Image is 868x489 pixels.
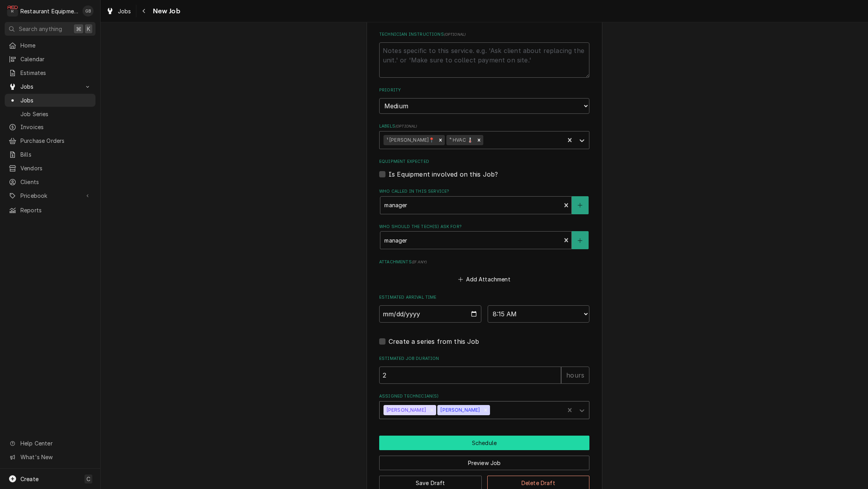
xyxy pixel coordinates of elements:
[379,305,481,323] input: Date
[20,123,92,131] span: Invoices
[5,80,95,93] a: Go to Jobs
[379,259,589,285] div: Attachments
[578,238,582,243] svg: Create New Contact
[379,87,589,93] label: Priority
[379,259,589,265] label: Attachments
[379,87,589,113] div: Priority
[379,159,589,165] label: Equipment Expected
[389,337,479,346] label: Create a series from this Job
[379,188,589,195] label: Who called in this service?
[20,7,78,15] div: Restaurant Equipment Diagnostics
[379,123,589,130] label: Labels
[395,124,417,128] span: ( optional )
[5,189,95,202] a: Go to Pricebook
[7,5,18,16] div: R
[379,123,589,149] div: Labels
[384,405,428,415] div: [PERSON_NAME]
[5,134,95,147] a: Purchase Orders
[428,405,436,415] div: Remove Donovan Pruitt
[150,6,180,16] span: New Job
[379,450,589,470] div: Button Group Row
[379,456,589,470] button: Preview Job
[379,393,589,400] label: Assigned Technician(s)
[561,367,589,384] div: hours
[379,436,589,450] button: Schedule
[20,439,91,447] span: Help Center
[572,196,588,214] button: Create New Contact
[20,137,92,145] span: Purchase Orders
[5,451,95,463] a: Go to What's New
[5,204,95,217] a: Reports
[379,356,589,362] label: Estimated Job Duration
[379,436,589,450] div: Button Group Row
[138,5,150,17] button: Navigate back
[5,53,95,66] a: Calendar
[384,135,437,145] div: ¹ [PERSON_NAME]📍
[5,120,95,133] a: Invoices
[20,150,92,159] span: Bills
[20,192,80,200] span: Pricebook
[5,94,95,107] a: Jobs
[83,5,94,16] div: GB
[379,31,589,38] label: Technician Instructions
[379,224,589,249] div: Who should the tech(s) ask for?
[20,41,92,49] span: Home
[488,305,590,323] select: Time Select
[5,162,95,175] a: Vendors
[5,108,95,120] a: Job Series
[86,475,90,483] span: C
[20,96,92,104] span: Jobs
[118,7,131,15] span: Jobs
[446,135,475,145] div: ⁴ HVAC 🌡️
[83,5,94,16] div: Gary Beaver's Avatar
[5,175,95,188] a: Clients
[379,31,589,77] div: Technician Instructions
[5,148,95,161] a: Bills
[20,206,92,214] span: Reports
[457,274,512,285] button: Add Attachment
[5,437,95,450] a: Go to Help Center
[379,294,589,322] div: Estimated Arrival Time
[20,178,92,186] span: Clients
[20,110,92,118] span: Job Series
[436,135,445,145] div: Remove ¹ Beckley📍
[7,5,18,16] div: Restaurant Equipment Diagnostics's Avatar
[475,135,483,145] div: Remove ⁴ HVAC 🌡️
[5,39,95,52] a: Home
[76,25,81,33] span: ⌘
[19,25,62,33] span: Search anything
[20,164,92,172] span: Vendors
[412,260,427,264] span: ( if any )
[379,224,589,230] label: Who should the tech(s) ask for?
[389,170,498,179] label: Is Equipment involved on this Job?
[20,82,80,91] span: Jobs
[437,405,481,415] div: [PERSON_NAME]
[578,203,582,208] svg: Create New Contact
[379,356,589,383] div: Estimated Job Duration
[379,294,589,301] label: Estimated Arrival Time
[572,231,588,249] button: Create New Contact
[20,55,92,63] span: Calendar
[5,22,95,36] button: Search anything⌘K
[379,188,589,214] div: Who called in this service?
[20,453,91,461] span: What's New
[5,66,95,79] a: Estimates
[20,69,92,77] span: Estimates
[103,5,134,18] a: Jobs
[87,25,90,33] span: K
[379,159,589,179] div: Equipment Expected
[444,32,466,36] span: ( optional )
[481,405,490,415] div: Remove Thomas Ross
[20,476,39,482] span: Create
[379,393,589,419] div: Assigned Technician(s)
